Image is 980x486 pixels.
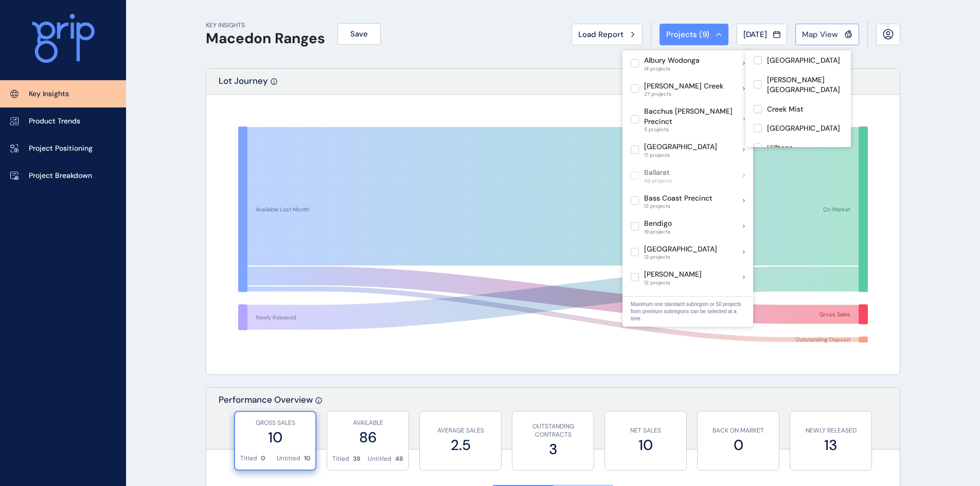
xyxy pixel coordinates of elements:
p: 48 [395,455,403,463]
span: 14 projects [644,66,700,72]
span: 13 projects [644,203,712,209]
button: Map View [795,24,859,45]
span: 27 projects [644,91,723,97]
span: 13 projects [644,254,717,260]
p: Ballarat [644,168,672,178]
label: 10 [240,427,310,447]
p: Project Positioning [29,143,93,154]
p: Creek Mist [767,104,804,115]
button: [DATE] [737,24,787,45]
p: Maximum one standard subregion or 50 projects from premium subregions can be selected at a time. [631,301,745,322]
p: Bacchus [PERSON_NAME] Precinct [644,106,743,127]
p: GROSS SALES [240,419,310,427]
button: Save [337,23,381,45]
button: Load Report [572,24,643,45]
p: [PERSON_NAME] Precinct [644,295,732,305]
label: 10 [610,435,681,455]
span: 12 projects [644,280,702,286]
p: KEY INSIGHTS [206,21,325,30]
p: Hilltops [767,143,793,153]
p: NET SALES [610,426,681,435]
p: [GEOGRAPHIC_DATA] [644,244,717,255]
p: Lot Journey [219,75,268,94]
p: 38 [353,455,361,463]
h1: Macedon Ranges [206,30,325,47]
p: Untitled [277,454,300,463]
p: [PERSON_NAME] [644,269,702,280]
p: AVERAGE SALES [425,426,496,435]
label: 86 [332,427,403,447]
p: 0 [261,454,265,463]
button: Projects (9) [660,24,728,45]
p: [PERSON_NAME][GEOGRAPHIC_DATA] [767,75,843,95]
p: [GEOGRAPHIC_DATA] [644,142,717,152]
p: Albury Wodonga [644,56,700,66]
label: 13 [795,435,866,455]
p: AVAILABLE [332,419,403,427]
p: 10 [304,454,310,463]
p: [PERSON_NAME] Creek [644,81,723,92]
label: 2.5 [425,435,496,455]
p: OUTSTANDING CONTRACTS [518,422,589,440]
p: Bass Coast Precinct [644,193,712,204]
span: 19 projects [644,229,672,235]
p: Performance Overview [219,394,313,449]
span: Map View [802,29,838,40]
span: 5 projects [644,127,743,133]
span: Save [350,29,368,39]
p: NEWLY RELEASED [795,426,866,435]
p: Project Breakdown [29,171,92,181]
p: BACK ON MARKET [703,426,774,435]
span: Projects ( 9 ) [666,29,709,40]
p: Product Trends [29,116,80,127]
span: [DATE] [743,29,767,40]
label: 3 [518,439,589,459]
p: [GEOGRAPHIC_DATA] [767,56,840,66]
span: Load Report [578,29,623,40]
label: 0 [703,435,774,455]
span: 17 projects [644,152,717,158]
p: Key Insights [29,89,69,99]
p: Bendigo [644,219,672,229]
p: [GEOGRAPHIC_DATA] [767,123,840,134]
p: Untitled [368,455,391,463]
p: Titled [240,454,257,463]
p: Titled [332,455,349,463]
span: 48 projects [644,178,672,184]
